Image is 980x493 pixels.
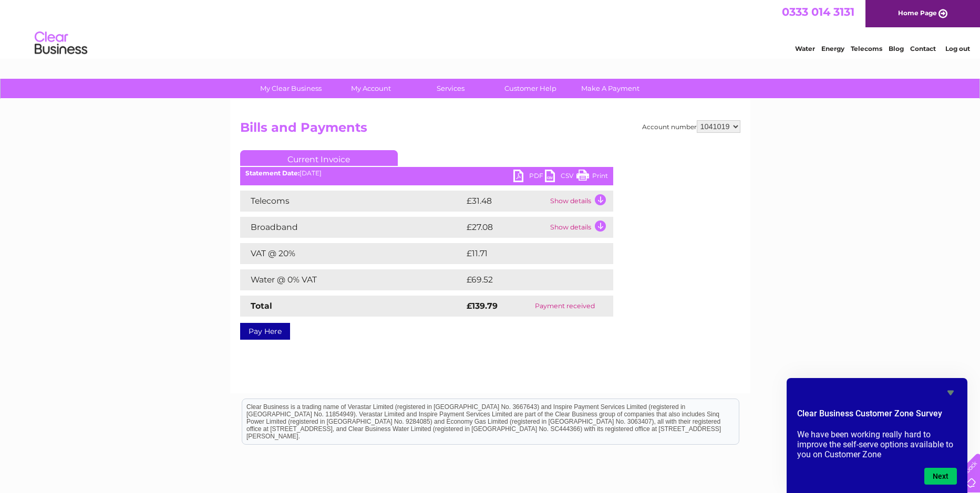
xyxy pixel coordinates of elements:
a: Make A Payment [567,79,654,98]
div: Clear Business is a trading name of Verastar Limited (registered in [GEOGRAPHIC_DATA] No. 3667643... [242,6,739,51]
td: £69.52 [464,269,592,290]
div: Account number [642,120,740,133]
b: Statement Date: [245,169,300,177]
a: CSV [545,170,576,185]
strong: £139.79 [467,301,498,311]
div: [DATE] [240,170,613,177]
div: Clear Business Customer Zone Survey [797,386,957,485]
button: Hide survey [944,386,957,399]
a: PDF [513,170,545,185]
a: Print [576,170,608,185]
a: Services [407,79,494,98]
button: Next question [924,468,957,485]
a: 0333 014 3131 [782,5,854,18]
a: Current Invoice [240,150,398,166]
td: £27.08 [464,217,548,238]
td: £11.71 [464,243,589,264]
a: Energy [821,45,844,53]
td: £31.48 [464,191,548,212]
a: Blog [889,45,904,53]
td: Telecoms [240,191,464,212]
a: Customer Help [487,79,574,98]
td: Show details [548,217,613,238]
a: Pay Here [240,323,290,340]
img: logo.png [34,27,88,59]
td: Payment received [517,296,613,317]
a: Water [795,45,815,53]
td: VAT @ 20% [240,243,464,264]
a: Telecoms [851,45,882,53]
a: Log out [945,45,970,53]
td: Show details [548,191,613,212]
h2: Bills and Payments [240,120,740,140]
a: My Account [327,79,414,98]
p: We have been working really hard to improve the self-serve options available to you on Customer Zone [797,429,957,459]
h2: Clear Business Customer Zone Survey [797,407,957,425]
a: My Clear Business [247,79,334,98]
td: Water @ 0% VAT [240,269,464,290]
td: Broadband [240,217,464,238]
strong: Total [251,301,272,311]
a: Contact [910,45,936,53]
